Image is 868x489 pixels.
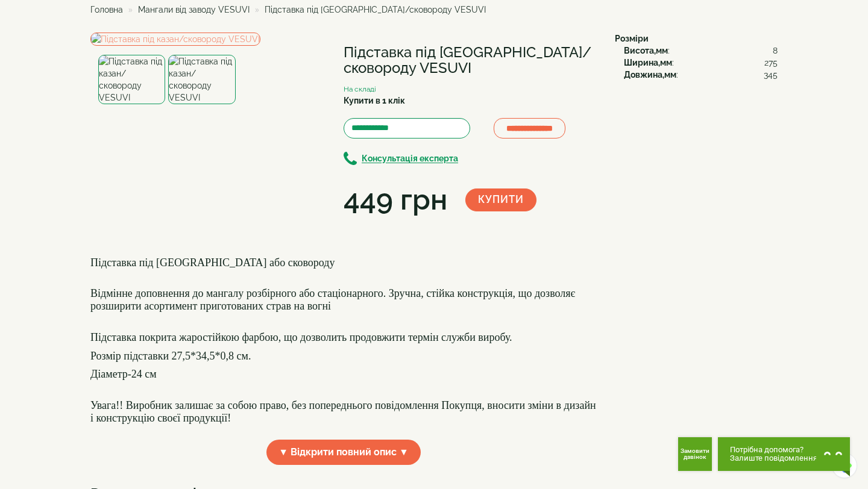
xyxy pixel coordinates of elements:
[718,437,850,471] button: Chat button
[730,454,817,463] span: Залиште повідомлення
[615,34,649,43] b: Розміри
[90,257,335,269] font: Підставка під [GEOGRAPHIC_DATA] або сковороду
[344,45,597,76] h1: Підставка під [GEOGRAPHIC_DATA]/сковороду VESUVI
[730,446,817,454] span: Потрібна допомога?
[465,188,536,211] button: Купити
[764,57,778,69] span: 275
[90,368,157,380] font: Діаметр-24 см
[344,179,447,220] div: 449 грн
[90,350,251,362] font: Розмір підставки 27,5*34,5*0,8 см.
[90,287,575,312] font: Відмінне доповнення до мангалу розбірного або стаціонарного. Зручна, стійка конструкція, що дозво...
[624,69,778,81] div: :
[362,154,458,164] b: Консультація експерта
[265,5,486,14] span: Підставка під [GEOGRAPHIC_DATA]/сковороду VESUVI
[266,440,421,466] span: ▼ Відкрити повний опис ▼
[624,70,676,79] b: Довжина,мм
[98,55,165,104] img: Підставка під казан/сковороду VESUVI
[624,57,778,69] div: :
[773,45,778,57] span: 8
[168,55,235,104] img: Підставка під казан/сковороду VESUVI
[678,437,712,471] button: Get Call button
[764,69,778,81] span: 345
[90,331,512,343] font: Підставка покрита жаростійкою фарбою, що дозволить продовжити термін служби виробу.
[90,399,596,424] font: Увага!! Виробник залишає за собою право, без попереднього повідомлення Покупця, вносити зміни в д...
[624,58,672,67] b: Ширина,мм
[138,5,250,14] a: Мангали від заводу VESUVI
[90,5,123,14] a: Головна
[90,33,260,46] img: Підставка під казан/сковороду VESUVI
[681,448,709,460] span: Замовити дзвінок
[624,46,668,55] b: Висота,мм
[344,85,376,93] small: На складі
[344,95,405,107] label: Купити в 1 клік
[624,45,778,57] div: :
